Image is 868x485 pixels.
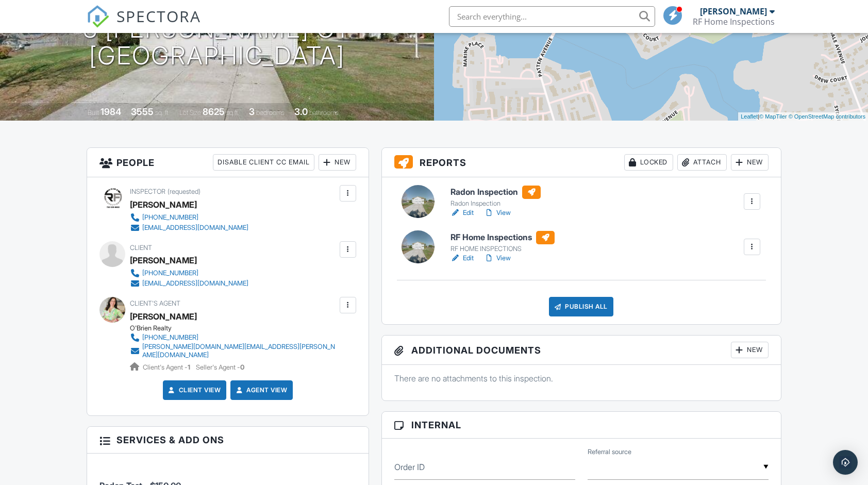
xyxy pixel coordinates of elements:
span: (requested) [168,188,201,195]
div: RF Home Inspections [693,16,775,27]
a: RF Home Inspections RF HOME INSPECTIONS [450,231,555,254]
span: bathrooms [309,109,339,116]
div: 3555 [131,106,154,117]
div: Open Intercom Messenger [833,450,858,475]
div: [PERSON_NAME] [700,6,767,16]
strong: 1 [188,363,190,371]
a: Edit [450,253,474,263]
a: © OpenStreetMap contributors [789,113,865,120]
label: Order ID [394,461,425,473]
span: Seller's Agent - [196,363,244,371]
div: RF HOME INSPECTIONS [450,245,555,253]
a: [PERSON_NAME] [130,309,197,324]
a: Client View [166,385,221,395]
a: [EMAIL_ADDRESS][DOMAIN_NAME] [130,223,248,233]
a: [PERSON_NAME][DOMAIN_NAME][EMAIL_ADDRESS][PERSON_NAME][DOMAIN_NAME] [130,343,337,359]
a: [PHONE_NUMBER] [130,268,248,278]
div: New [731,154,769,171]
h1: 8 [PERSON_NAME] Ct [GEOGRAPHIC_DATA] [83,15,351,70]
div: | [738,112,868,121]
strong: 0 [240,363,244,371]
div: 3.0 [294,106,308,117]
span: sq. ft. [155,109,170,116]
a: Edit [450,208,474,218]
h3: Additional Documents [382,336,781,365]
a: Agent View [234,385,287,395]
span: Lot Size [179,109,201,116]
img: The Best Home Inspection Software - Spectora [87,5,109,28]
span: Built [88,109,99,116]
h3: Internal [382,412,781,439]
div: [PHONE_NUMBER] [142,269,198,277]
input: Search everything... [449,6,655,27]
div: [EMAIL_ADDRESS][DOMAIN_NAME] [142,224,248,232]
a: Leaflet [741,113,758,120]
div: [PERSON_NAME][DOMAIN_NAME][EMAIL_ADDRESS][PERSON_NAME][DOMAIN_NAME] [142,343,337,359]
div: New [319,154,356,171]
h6: Radon Inspection [450,186,541,199]
a: [EMAIL_ADDRESS][DOMAIN_NAME] [130,278,248,289]
span: Inspector [130,188,165,195]
span: Client's Agent [130,299,180,307]
div: 1984 [101,106,121,117]
a: © MapTiler [759,113,787,120]
div: Attach [677,154,727,171]
div: 3 [249,106,255,117]
span: Client [130,244,152,252]
a: [PHONE_NUMBER] [130,332,337,343]
span: bedrooms [256,109,285,116]
div: Radon Inspection [450,199,541,208]
div: Publish All [549,297,613,316]
div: Locked [624,154,673,171]
a: View [484,208,511,218]
div: [EMAIL_ADDRESS][DOMAIN_NAME] [142,279,248,288]
span: SPECTORA [116,5,201,27]
a: Radon Inspection Radon Inspection [450,186,541,208]
span: Client's Agent - [143,363,192,371]
a: View [484,253,511,263]
div: [PERSON_NAME] [130,197,197,212]
div: O'Brien Realty [130,324,345,332]
h3: People [87,148,368,177]
div: [PERSON_NAME] [130,253,197,268]
a: SPECTORA [87,14,201,36]
h3: Reports [382,148,781,177]
p: There are no attachments to this inspection. [394,373,769,384]
label: Referral source [588,447,631,457]
div: Disable Client CC Email [213,154,314,171]
div: New [731,342,769,358]
div: [PHONE_NUMBER] [142,333,198,342]
a: [PHONE_NUMBER] [130,212,248,223]
span: sq.ft. [226,109,239,116]
h6: RF Home Inspections [450,231,555,244]
div: [PHONE_NUMBER] [142,213,198,222]
h3: Services & Add ons [87,427,368,454]
div: 8625 [203,106,225,117]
